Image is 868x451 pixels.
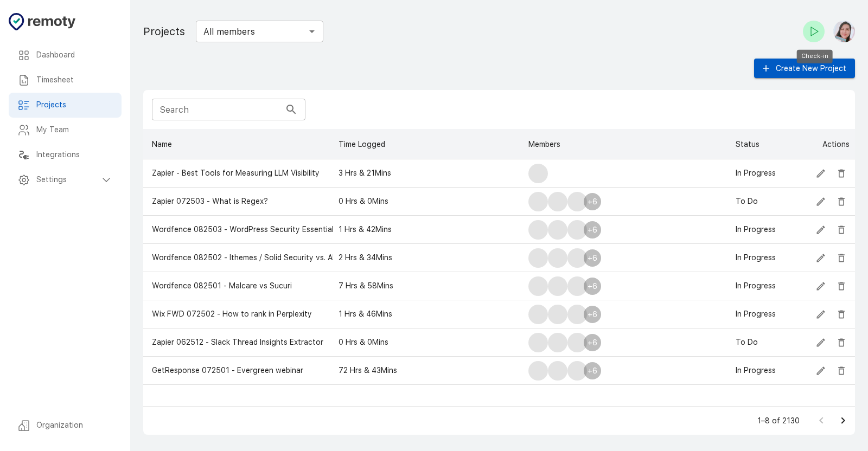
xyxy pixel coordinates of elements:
[583,276,602,296] div: +6
[36,124,113,136] h6: My Team
[736,308,776,320] p: In Progress
[833,334,850,351] button: Delete
[833,363,850,379] button: Delete
[736,196,758,207] p: To Do
[9,413,122,438] div: Organization
[813,334,829,351] button: Edit
[736,167,776,179] p: In Progress
[36,49,113,61] h6: Dashboard
[339,224,392,235] p: 1 Hrs & 42Mins
[36,420,113,431] h6: Organization
[797,50,833,63] div: Check-in
[528,129,560,159] div: Members
[833,222,850,238] button: Delete
[152,167,320,179] p: Zapier - Best Tools for Measuring LLM Visibility
[333,129,523,159] div: Time Logged
[832,410,854,431] button: Go to next page
[152,308,312,320] p: Wix FWD 072502 - How to rank in Perplexity
[736,224,776,235] p: In Progress
[829,16,855,47] button: Julie May Llanes
[736,365,776,376] p: In Progress
[736,252,776,263] p: In Progress
[736,129,759,159] div: Status
[523,129,730,159] div: Members
[833,21,855,42] img: Julie May Llanes
[730,129,812,159] div: Status
[754,59,855,79] button: Create New Project
[36,174,100,186] h6: Settings
[583,305,602,324] div: +6
[339,196,388,207] p: 0 Hrs & 0Mins
[36,99,113,111] h6: Projects
[813,194,829,210] button: Edit
[833,278,850,294] button: Delete
[339,365,397,376] p: 72 Hrs & 43Mins
[152,365,303,376] p: GetResponse 072501 - Evergreen webinar
[36,74,113,86] h6: Timesheet
[9,143,122,167] div: Integrations
[822,129,850,159] div: Actions
[152,337,323,348] p: Zapier 062512 - Slack Thread Insights Extractor
[9,93,122,118] div: Projects
[152,224,423,235] p: Wordfence 082503 - WordPress Security Essentials Course - by Wordfence
[583,220,602,240] div: +6
[152,129,172,159] div: Name
[339,252,392,263] p: 2 Hrs & 34Mins
[339,308,392,320] p: 1 Hrs & 46Mins
[152,280,292,292] p: Wordfence 082501 - Malcare vs Sucuri
[833,250,850,266] button: Delete
[304,24,320,39] button: Open
[833,306,850,323] button: Delete
[583,333,602,352] div: +6
[813,165,829,182] button: Edit
[813,363,829,379] button: Edit
[143,23,185,40] h1: Projects
[813,306,829,323] button: Edit
[152,252,393,263] p: Wordfence 082502 - Ithemes / Solid Security vs. All In One Security
[833,194,850,210] button: Delete
[9,118,122,143] div: My Team
[9,68,122,93] div: Timesheet
[813,250,829,266] button: Edit
[339,280,393,292] p: 7 Hrs & 58Mins
[9,167,122,192] div: Settings
[339,129,385,159] div: Time Logged
[583,192,602,211] div: +6
[143,129,333,159] div: Name
[583,361,602,381] div: +6
[736,280,776,292] p: In Progress
[833,165,850,182] button: Delete
[339,167,391,179] p: 3 Hrs & 21Mins
[757,415,800,426] p: 1–8 of 2130
[813,222,829,238] button: Edit
[339,337,388,348] p: 0 Hrs & 0Mins
[813,278,829,294] button: Edit
[152,196,268,207] p: Zapier 072503 - What is Regex?
[812,129,855,159] div: Actions
[803,21,825,42] button: Check-in
[9,43,122,68] div: Dashboard
[583,248,602,268] div: +6
[36,149,113,161] h6: Integrations
[736,337,758,348] p: To Do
